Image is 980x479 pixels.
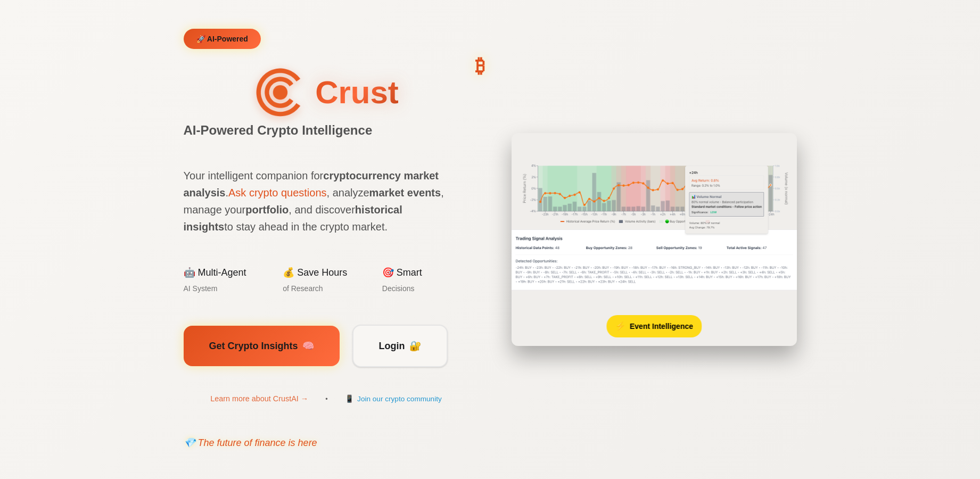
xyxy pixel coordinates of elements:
[184,283,218,294] span: AI System
[283,283,323,294] span: of Research
[630,320,693,332] span: Event Intelligence
[196,33,248,45] span: 🚀 AI-Powered
[184,435,469,451] div: 💎 The future of finance is here
[615,319,625,333] span: ⚡
[409,338,421,354] span: 🔐
[228,187,327,199] a: Ask crypto questions
[379,338,405,354] span: Login
[184,326,340,367] a: Get Crypto Insights🧠
[382,265,422,280] span: 🎯 Smart
[302,338,314,354] span: 🧠
[253,66,307,119] img: CrustAI
[508,131,800,321] img: Market Event Pattern Analysis showing buy and sell opportunity zones around events
[352,325,448,368] a: Login🔐
[345,393,354,405] span: 📱
[345,393,442,405] a: 📱Join our crypto community
[315,75,399,110] span: Crust
[184,123,469,137] span: AI-Powered Crypto Intelligence
[245,204,289,216] strong: portfolio
[382,283,415,294] span: Decisions
[325,394,327,404] span: •
[475,55,485,77] div: ₿
[184,265,246,280] span: 🤖 Multi-Agent
[184,167,450,235] p: Your intelligent companion for . , analyze , manage your , and discover to stay ahead in the cryp...
[210,393,308,405] a: Learn more about CrustAI →
[283,265,347,280] span: 💰 Save Hours
[369,187,441,199] strong: market events
[209,338,298,354] span: Get Crypto Insights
